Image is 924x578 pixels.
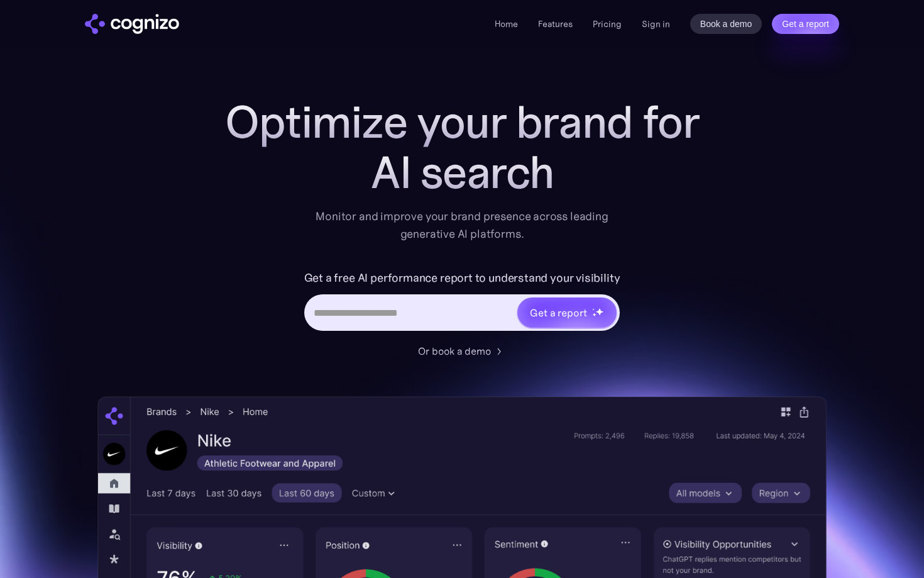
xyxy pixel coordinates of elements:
a: Sign in [642,16,670,31]
a: home [85,14,179,34]
img: star [592,313,597,317]
div: Monitor and improve your brand presence across leading generative AI platforms. [307,208,617,243]
form: Hero URL Input Form [304,268,620,337]
a: Features [538,18,573,30]
div: AI search [211,147,713,197]
div: Or book a demo [418,343,491,358]
img: cognizo logo [85,14,179,34]
a: Get a report [772,14,839,34]
a: Or book a demo [418,343,506,358]
label: Get a free AI performance report to understand your visibility [304,268,620,288]
img: star [595,308,603,316]
div: Get a report [530,305,586,320]
img: star [592,308,594,310]
a: Get a reportstarstarstar [516,296,618,329]
a: Home [495,18,518,30]
a: Pricing [593,18,622,30]
h1: Optimize your brand for [211,97,713,147]
a: Book a demo [690,14,762,34]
